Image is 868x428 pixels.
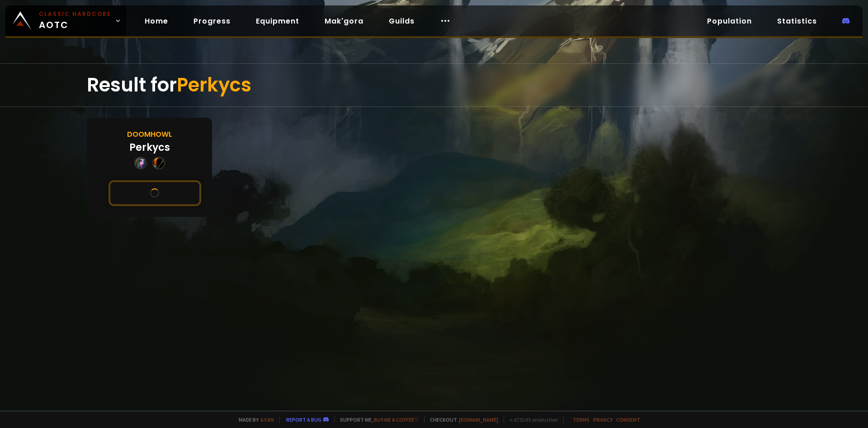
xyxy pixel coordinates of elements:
[770,12,824,30] a: Statistics
[317,12,371,30] a: Mak'gora
[186,12,238,30] a: Progress
[39,10,111,32] span: AOTC
[87,64,781,106] div: Result for
[700,12,759,30] a: Population
[382,12,422,30] a: Guilds
[127,129,172,140] div: Doomhowl
[108,180,201,206] button: See this character
[177,72,251,98] span: Perkycs
[137,12,175,30] a: Home
[573,416,590,423] a: Terms
[39,10,111,18] small: Classic Hardcore
[260,416,274,423] a: a fan
[593,416,613,423] a: Privacy
[129,140,170,155] div: Perkycs
[249,12,307,30] a: Equipment
[286,416,321,423] a: Report a bug
[459,416,498,423] a: [DOMAIN_NAME]
[334,416,419,423] span: Support me,
[504,416,558,423] span: v. d752d5 - production
[616,416,640,423] a: Consent
[233,416,274,423] span: Made by
[374,416,419,423] a: Buy me a coffee
[5,5,127,36] a: Classic HardcoreAOTC
[424,416,498,423] span: Checkout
